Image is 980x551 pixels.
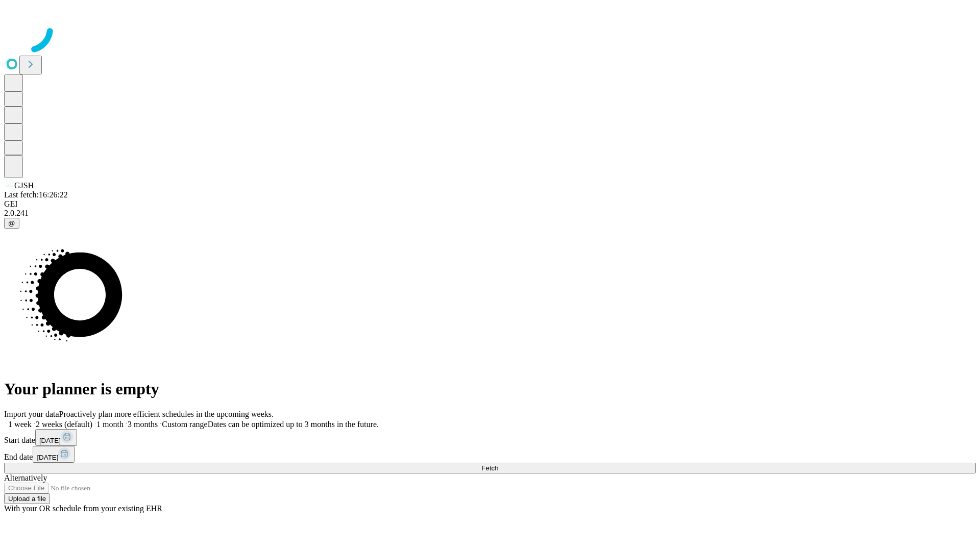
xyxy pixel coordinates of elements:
[4,380,976,398] h1: Your planner is empty
[4,504,162,513] span: With your OR schedule from your existing EHR
[4,209,976,218] div: 2.0.241
[8,420,32,429] span: 1 week
[4,190,68,199] span: Last fetch: 16:26:22
[59,410,274,418] span: Proactively plan more efficient schedules in the upcoming weeks.
[4,446,976,463] div: End date
[4,429,976,446] div: Start date
[481,464,498,472] span: Fetch
[4,463,976,473] button: Fetch
[4,473,47,482] span: Alternatively
[128,420,158,429] span: 3 months
[36,420,92,429] span: 2 weeks (default)
[4,218,19,229] button: @
[208,420,379,429] span: Dates can be optimized up to 3 months in the future.
[8,219,15,227] span: @
[37,454,58,461] span: [DATE]
[96,420,124,429] span: 1 month
[39,437,61,444] span: [DATE]
[4,493,50,504] button: Upload a file
[4,199,976,209] div: GEI
[4,410,59,418] span: Import your data
[35,429,77,446] button: [DATE]
[162,420,207,429] span: Custom range
[14,181,34,190] span: GJSH
[33,446,75,463] button: [DATE]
